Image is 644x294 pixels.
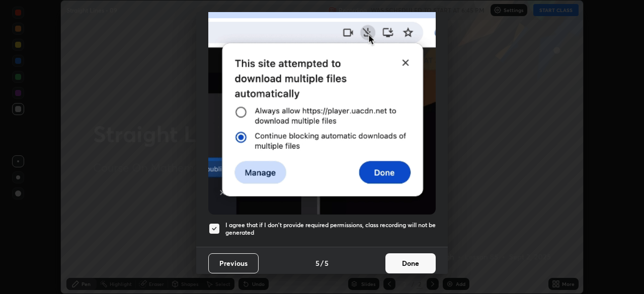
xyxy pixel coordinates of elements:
button: Done [385,253,436,273]
h5: I agree that if I don't provide required permissions, class recording will not be generated [225,221,436,237]
button: Previous [208,253,259,273]
h4: 5 [315,258,319,268]
h4: 5 [325,258,329,268]
h4: / [320,258,324,268]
